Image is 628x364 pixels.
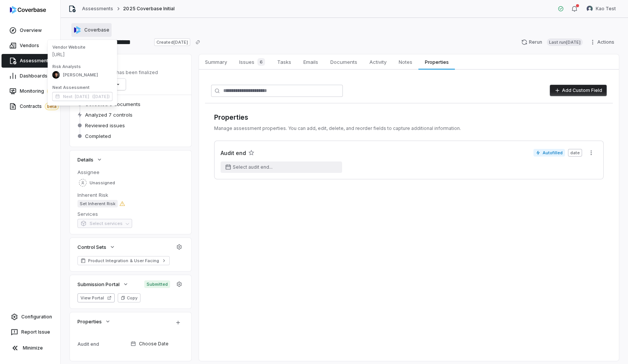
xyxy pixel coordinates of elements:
[71,23,112,37] button: https://coverbase.ai/Coverbase
[77,156,93,163] span: Details
[52,64,113,70] span: Risk Analysts
[587,36,619,48] button: Actions
[75,240,118,254] button: Control Sets
[52,71,60,79] img: Clarence Chio avatar
[20,87,61,95] span: Monitoring
[139,341,169,347] span: Choose Date
[396,57,415,67] span: Notes
[2,84,59,98] a: Monitoringbeta
[221,149,246,157] h3: Audit end
[3,340,57,356] button: Minimize
[20,103,59,110] span: Contracts
[274,57,294,67] span: Tasks
[214,112,604,122] h1: Properties
[257,58,265,66] span: 6
[596,6,616,12] span: Kao Test
[75,315,113,328] button: Properties
[47,87,61,95] span: beta
[77,341,128,347] div: Audit end
[85,111,133,118] span: Analyzed 7 controls
[82,6,113,12] a: Assessments
[568,149,582,157] span: date
[77,318,102,325] span: Properties
[517,36,587,48] button: RerunLast run[DATE]
[85,122,125,129] span: Reviewed issues
[90,180,115,186] span: Unassigned
[154,38,190,46] span: Created [DATE]
[2,100,59,113] a: Contractsbeta
[63,72,98,78] span: [PERSON_NAME]
[550,85,607,96] button: Add Custom Field
[52,52,113,58] span: [URL]
[20,58,51,64] span: Assessments
[221,161,342,173] button: Select audit end...
[327,57,360,67] span: Documents
[3,325,57,339] button: Report Issue
[20,27,42,33] span: Overview
[582,3,620,14] button: Kao Test avatarKao Test
[422,57,452,67] span: Properties
[366,57,390,67] span: Activity
[75,153,105,166] button: Details
[2,69,59,83] a: Dashboards
[84,27,109,33] span: Coverbase
[10,6,46,14] img: logo-D7KZi-bG.svg
[45,103,59,110] span: beta
[236,57,268,67] span: Issues
[77,210,184,217] dt: Services
[20,73,47,79] span: Dashboards
[533,149,565,157] span: Autofilled
[144,280,170,288] span: Submitted
[21,314,52,320] span: Configuration
[52,85,113,90] span: Next Assessment
[77,281,120,288] span: Submission Portal
[77,191,184,198] dt: Inherent Risk
[77,70,158,76] p: The assessment has been finalized
[77,169,184,176] dt: Assignee
[85,133,111,139] span: Completed
[191,35,205,49] button: Copy link
[3,310,57,324] a: Configuration
[77,244,106,250] span: Control Sets
[547,38,583,46] span: Last run [DATE]
[2,54,59,68] a: Assessments
[52,44,113,50] span: Vendor Website
[88,258,159,264] span: Product Integration & User Facing
[118,293,140,302] button: Copy
[2,24,59,37] a: Overview
[300,57,321,67] span: Emails
[587,6,593,12] img: Kao Test avatar
[202,57,230,67] span: Summary
[77,256,170,265] a: Product Integration & User Facing
[77,200,118,207] span: Set Inherent Risk
[77,293,115,302] button: View Portal
[2,39,59,52] a: Vendors
[128,336,187,352] button: Choose Date
[585,147,597,158] button: More actions
[23,345,43,351] span: Minimize
[75,277,131,291] button: Submission Portal
[233,164,273,170] span: Select audit end...
[123,6,175,12] span: 2025 Coverbase Initial
[214,125,604,131] p: Manage assessment properties. You can add, edit, delete, and reorder fields to capture additional...
[20,43,39,49] span: Vendors
[21,329,50,335] span: Report Issue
